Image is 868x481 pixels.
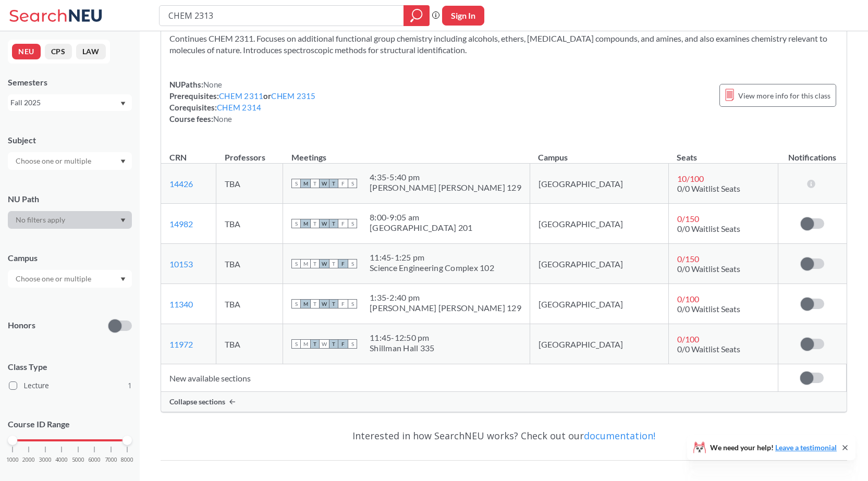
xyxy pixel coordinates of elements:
div: Campus [8,252,132,264]
span: T [329,339,338,349]
th: Campus [530,141,668,164]
span: 0/0 Waitlist Seats [677,344,740,354]
span: 3000 [39,457,52,463]
span: T [310,339,320,349]
span: S [348,219,357,228]
div: Dropdown arrow [8,152,132,170]
div: Collapse sections [161,392,847,412]
div: 8:00 - 9:05 am [370,212,472,223]
span: S [348,299,357,309]
td: [GEOGRAPHIC_DATA] [530,324,668,364]
td: [GEOGRAPHIC_DATA] [530,244,668,284]
svg: Dropdown arrow [120,277,126,281]
div: [GEOGRAPHIC_DATA] 201 [370,223,472,233]
span: View more info for this class [738,89,830,102]
td: [GEOGRAPHIC_DATA] [530,204,668,244]
div: Interested in how SearchNEU works? Check out our [161,421,847,451]
div: Fall 2025Dropdown arrow [8,94,132,111]
p: Honors [8,319,35,331]
span: T [310,179,320,188]
span: F [338,339,348,349]
span: 1 [128,380,132,391]
a: Leave a testimonial [775,443,837,452]
a: 14982 [169,219,193,229]
span: S [291,259,301,268]
span: T [329,299,338,309]
svg: magnifying glass [410,8,423,23]
td: TBA [216,204,283,244]
span: 0/0 Waitlist Seats [677,304,740,314]
span: Class Type [8,361,132,373]
span: 2000 [22,457,35,463]
input: Class, professor, course number, "phrase" [167,7,396,24]
div: Dropdown arrow [8,270,132,288]
svg: Dropdown arrow [120,159,126,164]
div: Shillman Hall 335 [370,343,434,353]
div: Science Engineering Complex 102 [370,263,494,273]
svg: Dropdown arrow [120,218,126,223]
span: 6000 [88,457,101,463]
span: W [320,299,329,309]
td: TBA [216,324,283,364]
a: CHEM 2315 [271,91,315,101]
td: TBA [216,164,283,204]
td: New available sections [161,364,778,392]
button: LAW [76,44,106,59]
a: 11972 [169,339,193,349]
div: [PERSON_NAME] [PERSON_NAME] 129 [370,182,521,193]
td: TBA [216,244,283,284]
div: 11:45 - 12:50 pm [370,332,434,343]
span: 5000 [72,457,84,463]
div: Semesters [8,77,132,88]
span: 8000 [121,457,133,463]
span: S [291,299,301,309]
span: T [310,299,320,309]
a: 10153 [169,259,193,269]
span: 0/0 Waitlist Seats [677,224,740,233]
span: M [301,179,310,188]
div: magnifying glass [404,5,430,26]
span: T [329,179,338,188]
span: S [291,219,301,228]
div: 4:35 - 5:40 pm [370,172,521,182]
span: We need your help! [710,444,837,451]
span: 7000 [105,457,117,463]
div: NU Path [8,193,132,205]
span: 0/0 Waitlist Seats [677,264,740,274]
th: Meetings [283,141,530,164]
span: None [213,114,232,124]
span: T [310,259,320,268]
span: T [329,259,338,268]
span: F [338,219,348,228]
span: M [301,339,310,349]
span: M [301,259,310,268]
p: Course ID Range [8,418,132,430]
span: W [320,219,329,228]
td: [GEOGRAPHIC_DATA] [530,164,668,204]
a: documentation! [584,429,655,442]
span: S [291,179,301,188]
span: 10 / 100 [677,174,704,183]
th: Seats [668,141,778,164]
div: Dropdown arrow [8,211,132,229]
td: [GEOGRAPHIC_DATA] [530,284,668,324]
button: NEU [12,44,41,59]
button: Sign In [442,6,484,26]
span: F [338,179,348,188]
div: 1:35 - 2:40 pm [370,292,521,303]
span: 0 / 150 [677,254,699,264]
span: S [291,339,301,349]
a: 11340 [169,299,193,309]
span: S [348,179,357,188]
span: T [310,219,320,228]
span: W [320,259,329,268]
a: CHEM 2314 [217,103,261,112]
div: [PERSON_NAME] [PERSON_NAME] 129 [370,303,521,313]
th: Notifications [778,141,846,164]
span: M [301,299,310,309]
span: 0 / 100 [677,294,699,304]
div: 11:45 - 1:25 pm [370,252,494,263]
span: W [320,179,329,188]
span: 4000 [55,457,68,463]
span: S [348,339,357,349]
